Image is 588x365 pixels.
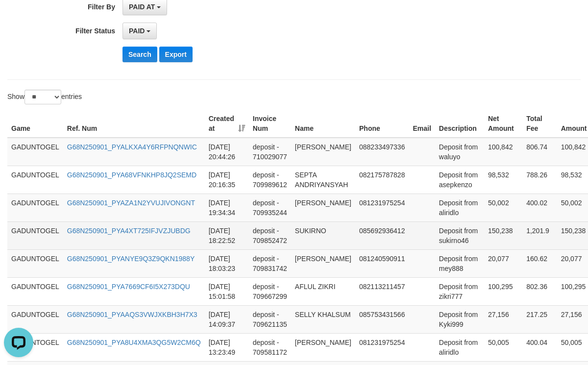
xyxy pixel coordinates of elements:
[355,166,409,194] td: 082175787828
[355,305,409,333] td: 085753431566
[7,194,63,221] td: GADUNTOGEL
[291,166,355,194] td: SEPTA ANDRIYANSYAH
[122,47,157,62] button: Search
[67,255,195,263] a: G68N250901_PYANYE9Q3Z9QKN1988Y
[291,305,355,333] td: SELLY KHALSUM
[435,194,484,221] td: Deposit from aliridlo
[484,305,522,333] td: 27,156
[205,221,249,249] td: [DATE] 18:22:52
[522,194,557,221] td: 400.02
[355,277,409,305] td: 082113211457
[291,221,355,249] td: SUKIRNO
[24,90,61,104] select: Showentries
[291,333,355,361] td: [PERSON_NAME]
[291,110,355,138] th: Name
[435,221,484,249] td: Deposit from sukirno46
[522,249,557,277] td: 160.62
[484,110,522,138] th: Net Amount
[205,249,249,277] td: [DATE] 18:03:23
[522,166,557,194] td: 788.26
[291,249,355,277] td: [PERSON_NAME]
[249,110,291,138] th: Invoice Num
[435,277,484,305] td: Deposit from zikri777
[7,110,63,138] th: Game
[522,305,557,333] td: 217.25
[205,194,249,221] td: [DATE] 19:34:34
[355,110,409,138] th: Phone
[249,166,291,194] td: deposit - 709989612
[205,333,249,361] td: [DATE] 13:23:49
[67,227,191,235] a: G68N250901_PYA4XT725IFJVZJUBDG
[355,333,409,361] td: 081231975254
[249,305,291,333] td: deposit - 709621135
[484,166,522,194] td: 98,532
[249,194,291,221] td: deposit - 709935244
[7,277,63,305] td: GADUNTOGEL
[249,138,291,166] td: deposit - 710029077
[129,27,145,35] span: PAID
[409,110,435,138] th: Email
[435,333,484,361] td: Deposit from aliridlo
[67,143,197,151] a: G68N250901_PYALKXA4Y6RFPNQNWIC
[249,333,291,361] td: deposit - 709581172
[435,305,484,333] td: Deposit from Kyki999
[435,249,484,277] td: Deposit from mey888
[122,23,157,39] button: PAID
[484,249,522,277] td: 20,077
[205,166,249,194] td: [DATE] 20:16:35
[522,277,557,305] td: 802.36
[4,4,33,33] button: Open LiveChat chat widget
[67,339,201,346] a: G68N250901_PYA8U4XMA3QG5W2CM6Q
[249,221,291,249] td: deposit - 709852472
[7,90,82,104] label: Show entries
[205,138,249,166] td: [DATE] 20:44:26
[67,171,196,179] a: G68N250901_PYA68VFNKHP8JQ2SEMD
[63,110,205,138] th: Ref. Num
[7,249,63,277] td: GADUNTOGEL
[7,221,63,249] td: GADUNTOGEL
[205,305,249,333] td: [DATE] 14:09:37
[355,138,409,166] td: 088233497336
[355,249,409,277] td: 081240590911
[484,194,522,221] td: 50,002
[291,138,355,166] td: [PERSON_NAME]
[67,199,195,207] a: G68N250901_PYAZA1N2YVUJIVONGNT
[205,277,249,305] td: [DATE] 15:01:58
[484,221,522,249] td: 150,238
[67,283,190,291] a: G68N250901_PYA7669CF6I5X273DQU
[435,110,484,138] th: Description
[522,138,557,166] td: 806.74
[522,333,557,361] td: 400.04
[7,166,63,194] td: GADUNTOGEL
[291,277,355,305] td: AFLUL ZIKRI
[67,311,197,318] a: G68N250901_PYAAQS3VWJXKBH3H7X3
[484,277,522,305] td: 100,295
[249,277,291,305] td: deposit - 709667299
[435,138,484,166] td: Deposit from waluyo
[205,110,249,138] th: Created at: activate to sort column ascending
[522,110,557,138] th: Total Fee
[7,305,63,333] td: GADUNTOGEL
[291,194,355,221] td: [PERSON_NAME]
[484,333,522,361] td: 50,005
[355,194,409,221] td: 081231975254
[522,221,557,249] td: 1,201.9
[355,221,409,249] td: 085692936412
[7,138,63,166] td: GADUNTOGEL
[484,138,522,166] td: 100,842
[159,47,193,62] button: Export
[129,3,155,11] span: PAID AT
[249,249,291,277] td: deposit - 709831742
[435,166,484,194] td: Deposit from asepkenzo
